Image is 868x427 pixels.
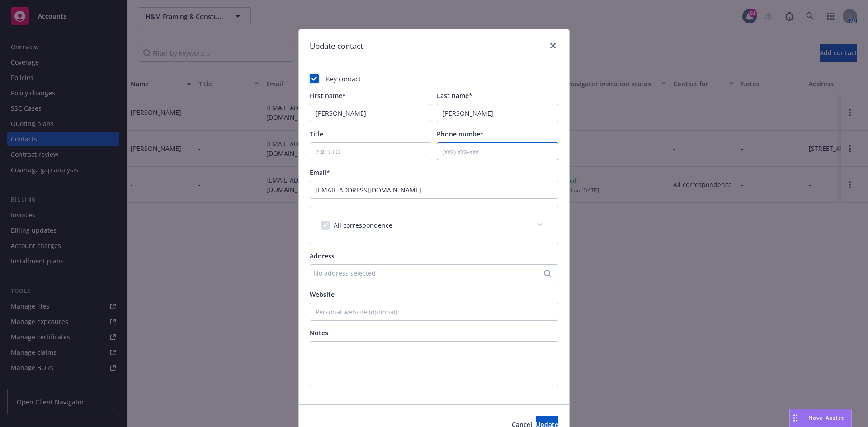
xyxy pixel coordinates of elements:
input: First Name [310,104,431,122]
div: All correspondence [310,206,558,244]
button: No address selected [310,264,558,282]
span: Phone number [437,130,483,138]
h1: Update contact [310,40,363,52]
div: Key contact [310,74,558,84]
span: Notes [310,328,328,337]
span: Title [310,130,323,138]
div: Drag to move [790,409,801,427]
span: Last name* [437,91,472,100]
span: First name* [310,91,346,100]
span: Nova Assist [808,414,844,422]
span: Email* [310,168,330,177]
div: No address selected [314,268,545,278]
input: Personal website (optional) [310,303,558,321]
input: Last Name [437,104,558,122]
span: Website [310,290,335,299]
svg: Search [544,270,551,277]
input: (xxx) xxx-xxx [437,142,558,160]
span: All correspondence [334,221,392,230]
input: e.g. CFO [310,142,431,160]
a: close [547,40,558,51]
button: Nova Assist [789,409,852,427]
input: example@email.com [310,181,558,199]
span: Address [310,252,335,260]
